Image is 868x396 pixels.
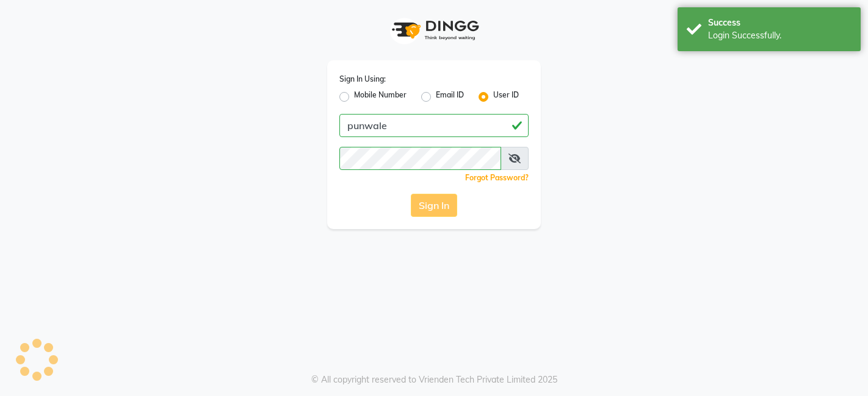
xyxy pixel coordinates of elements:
label: Email ID [436,90,464,104]
img: logo1.svg [385,12,483,48]
input: Username [339,147,501,170]
label: Sign In Using: [339,74,386,85]
label: Mobile Number [354,90,407,104]
div: Login Successfully. [708,29,852,42]
input: Username [339,114,529,137]
div: Success [708,16,852,29]
a: Forgot Password? [465,173,529,182]
label: User ID [493,90,519,104]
